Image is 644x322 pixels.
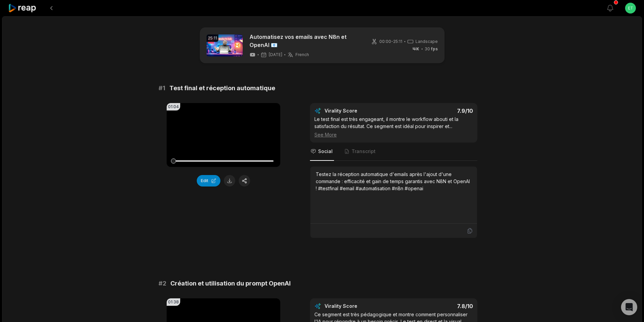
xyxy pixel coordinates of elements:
[379,39,402,45] span: 00:00 - 25:11
[425,46,438,52] span: 30
[415,39,438,45] span: Landscape
[325,107,397,114] div: Virality Score
[159,279,166,288] span: # 2
[295,52,309,57] span: French
[318,148,333,155] span: Social
[316,171,472,192] div: Testez la réception automatique d'emails après l'ajout d'une commande : efficacité et gain de tem...
[431,46,438,51] span: fps
[310,143,477,161] nav: Tabs
[170,279,291,288] span: Création et utilisation du prompt OpenAI
[325,303,397,309] div: Virality Score
[197,175,220,187] button: Edit
[169,83,275,93] span: Test final et réception automatique
[401,107,473,114] div: 7.9 /10
[249,33,363,49] a: Automatisez vos emails avec N8n et OpenAI 📧
[621,299,637,315] div: Open Intercom Messenger
[401,303,473,309] div: 7.8 /10
[314,116,473,138] div: Le test final est très engageant, il montre le workflow abouti et la satisfaction du résultat. Ce...
[167,103,280,167] video: Your browser does not support mp4 format.
[352,148,376,155] span: Transcript
[269,52,282,57] span: [DATE]
[314,131,473,138] div: See More
[159,83,165,93] span: # 1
